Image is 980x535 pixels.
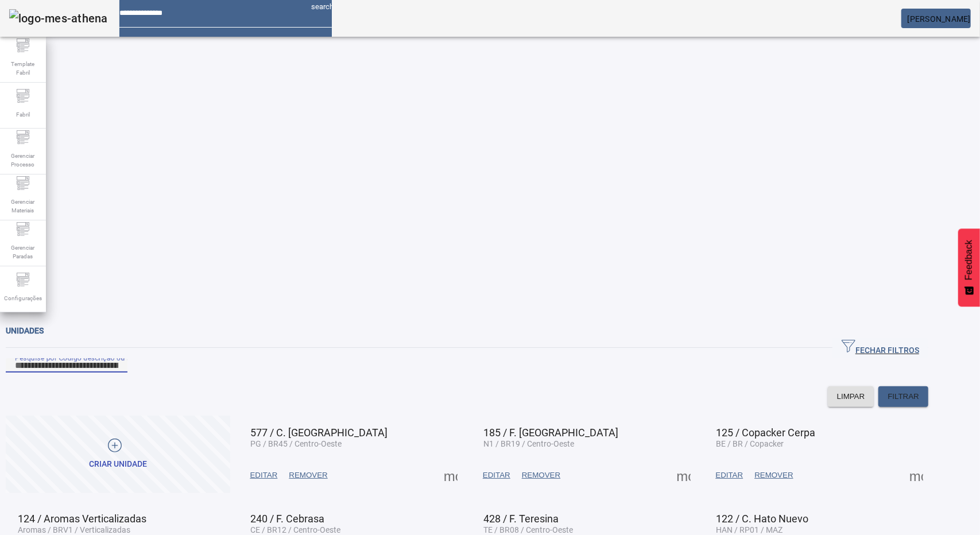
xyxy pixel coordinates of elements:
span: 577 / C. [GEOGRAPHIC_DATA] [251,427,388,439]
span: 240 / F. Cebrasa [251,513,325,525]
mat-label: Pesquise por Código descrição ou sigla [15,354,142,362]
button: REMOVER [516,465,566,486]
span: PG / BR45 / Centro-Oeste [251,439,342,448]
span: FECHAR FILTROS [842,339,919,356]
span: 428 / F. Teresina [483,513,559,525]
button: EDITAR [245,465,284,486]
span: REMOVER [522,470,560,481]
button: FECHAR FILTROS [832,338,928,358]
button: FILTRAR [878,386,928,407]
span: Template Fabril [6,56,40,80]
span: Unidades [6,326,44,335]
button: EDITAR [477,465,516,486]
span: Gerenciar Paradas [6,240,40,264]
span: Fabril [13,107,33,122]
button: Criar unidade [6,416,230,493]
span: EDITAR [483,470,510,481]
button: REMOVER [283,465,333,486]
span: CE / BR12 / Centro-Oeste [251,525,341,534]
span: Feedback [964,240,974,280]
span: Gerenciar Processo [6,148,40,172]
button: EDITAR [710,465,749,486]
button: Feedback - Mostrar pesquisa [958,228,980,307]
button: Mais [906,465,927,486]
span: EDITAR [250,470,278,481]
span: LIMPAR [837,391,865,402]
button: LIMPAR [828,386,874,407]
span: N1 / BR19 / Centro-Oeste [483,439,574,448]
span: Configurações [1,290,45,306]
div: Criar unidade [89,459,147,470]
span: BE / BR / Copacker [716,439,784,448]
span: REMOVER [754,470,793,481]
span: REMOVER [289,470,327,481]
button: REMOVER [749,465,799,486]
button: Mais [673,465,694,486]
img: logo-mes-athena [9,9,108,28]
span: Aromas / BRV1 / Verticalizadas [18,525,130,534]
span: EDITAR [716,470,743,481]
span: 125 / Copacker Cerpa [716,427,816,439]
span: Gerenciar Materiais [6,194,40,218]
span: HAN / RP01 / MAZ [716,525,783,534]
span: [PERSON_NAME] [908,14,971,24]
span: FILTRAR [888,391,919,402]
span: 185 / F. [GEOGRAPHIC_DATA] [483,427,618,439]
span: 124 / Aromas Verticalizadas [18,513,146,525]
button: Mais [440,465,461,486]
span: TE / BR08 / Centro-Oeste [483,525,573,534]
span: 122 / C. Hato Nuevo [716,513,809,525]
